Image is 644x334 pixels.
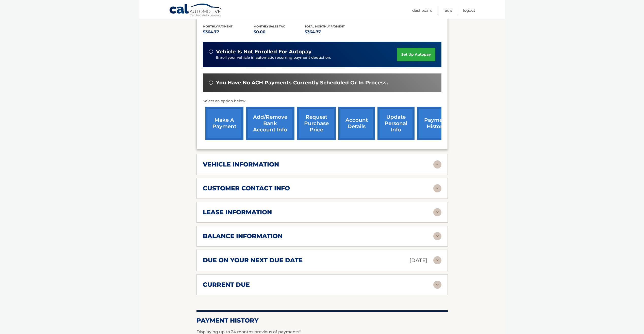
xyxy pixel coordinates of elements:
[169,3,222,18] a: Cal Automotive
[203,161,279,168] h2: vehicle information
[305,28,356,36] p: $364.77
[433,256,441,264] img: accordion-rest.svg
[205,107,243,140] a: make a payment
[203,185,290,192] h2: customer contact info
[409,256,427,265] p: [DATE]
[433,281,441,289] img: accordion-rest.svg
[297,107,336,140] a: request purchase price
[203,232,283,240] h2: balance information
[338,107,375,140] a: account details
[443,6,452,14] a: FAQ's
[209,81,213,85] img: alert-white.svg
[417,107,455,140] a: payment history
[305,25,345,28] span: Total Monthly Payment
[397,48,435,61] a: set up autopay
[246,107,294,140] a: Add/Remove bank account info
[216,49,311,55] span: vehicle is not enrolled for autopay
[216,80,388,86] span: You have no ACH payments currently scheduled or in process.
[433,232,441,240] img: accordion-rest.svg
[209,50,213,54] img: alert-white.svg
[254,25,285,28] span: Monthly sales Tax
[203,256,303,264] h2: due on your next due date
[203,281,250,289] h2: current due
[196,317,448,324] h2: Payment History
[433,184,441,192] img: accordion-rest.svg
[203,98,441,104] p: Select an option below:
[412,6,433,14] a: Dashboard
[433,160,441,169] img: accordion-rest.svg
[377,107,415,140] a: update personal info
[203,25,233,28] span: Monthly Payment
[216,55,397,60] p: Enroll your vehicle in automatic recurring payment deduction.
[254,28,305,36] p: $0.00
[203,28,254,36] p: $364.77
[433,208,441,216] img: accordion-rest.svg
[463,6,475,14] a: Logout
[203,208,272,216] h2: lease information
